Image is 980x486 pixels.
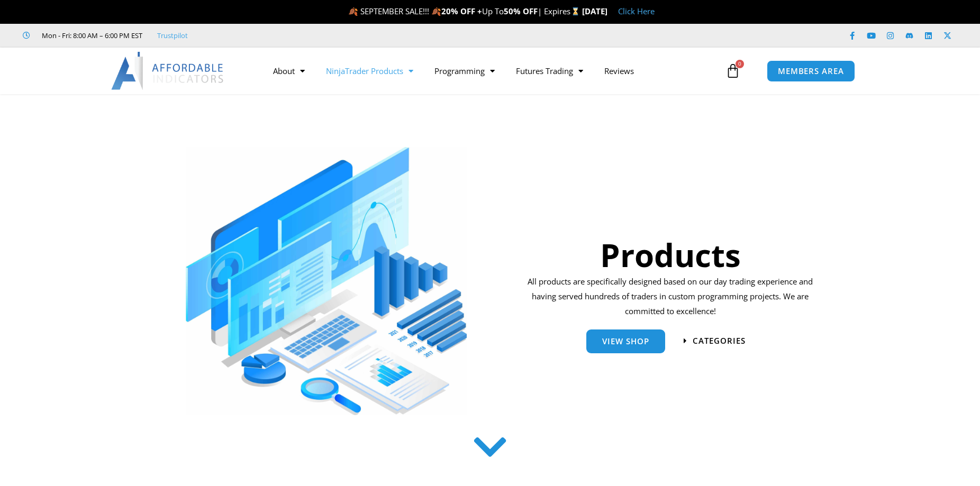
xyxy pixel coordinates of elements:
[441,6,482,16] strong: 20% OFF +
[348,6,582,16] span: 🍂 SEPTEMBER SALE!!! 🍂 Up To | Expires
[186,147,467,415] img: ProductsSection scaled | Affordable Indicators – NinjaTrader
[504,6,538,16] strong: 50% OFF
[594,59,645,83] a: Reviews
[778,67,844,75] span: MEMBERS AREA
[262,59,723,83] nav: Menu
[39,29,142,42] span: Mon - Fri: 8:00 AM – 6:00 PM EST
[767,60,855,82] a: MEMBERS AREA
[571,7,579,15] img: ⌛
[524,274,816,319] p: All products are specifically designed based on our day trading experience and having served hund...
[157,29,188,42] a: Trustpilot
[684,337,746,345] a: categories
[111,52,225,90] img: LogoAI | Affordable Indicators – NinjaTrader
[710,56,756,86] a: 0
[586,329,665,353] a: View Shop
[315,59,424,83] a: NinjaTrader Products
[736,60,744,68] span: 0
[505,59,594,83] a: Futures Trading
[693,337,746,345] span: categories
[524,233,816,277] h1: Products
[582,6,607,16] strong: [DATE]
[602,337,649,345] span: View Shop
[424,59,505,83] a: Programming
[618,6,655,16] a: Click Here
[262,59,315,83] a: About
